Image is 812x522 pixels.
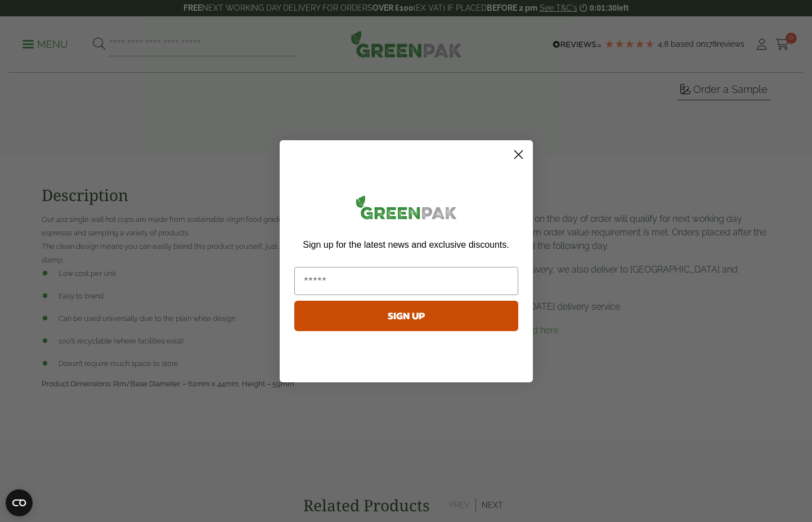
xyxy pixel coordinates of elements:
button: Open CMP widget [6,489,33,516]
span: Sign up for the latest news and exclusive discounts. [303,240,509,249]
button: Close dialog [509,145,528,164]
input: Email [294,267,518,295]
button: SIGN UP [294,301,518,331]
img: greenpak_logo [294,191,518,229]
